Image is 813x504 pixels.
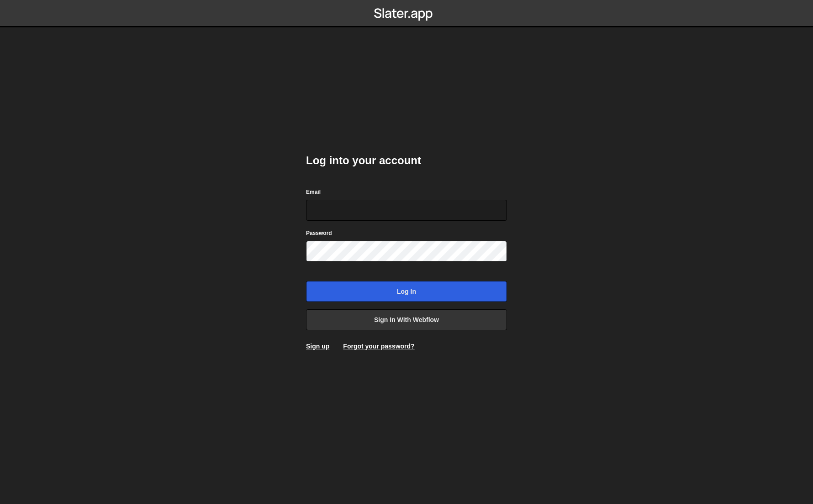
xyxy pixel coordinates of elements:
[306,153,507,168] h2: Log into your account
[306,229,332,238] label: Password
[306,343,329,350] a: Sign up
[343,343,414,350] a: Forgot your password?
[306,187,321,197] label: Email
[306,309,507,330] a: Sign in with Webflow
[306,281,507,302] input: Log in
